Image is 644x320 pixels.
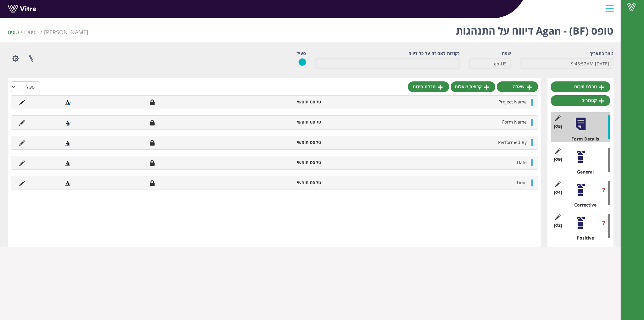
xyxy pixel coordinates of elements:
a: טבלת סיכום [551,81,610,92]
div: Form Details [555,136,610,142]
span: Date [517,159,527,165]
span: Form Name [502,119,527,125]
li: טקסט חופשי [247,179,324,186]
a: שאלה [497,81,538,92]
label: פעיל [297,50,306,57]
li: טקסט חופשי [247,139,324,146]
label: שפה [502,50,511,57]
li: טקסט חופשי [247,159,324,166]
h1: טופס Agan - (BF) דיווח על התנהגות [456,16,613,42]
div: Positive [555,235,610,241]
span: (5 ) [554,123,562,130]
div: General [555,169,610,175]
a: טבלת סיכום [408,81,449,92]
div: Corrective [555,202,610,208]
a: טפסים [24,28,39,36]
li: טקסט חופשי [247,119,324,125]
li: טקסט חופשי [247,99,324,105]
a: קבוצת שאלות [451,81,495,92]
img: yes [298,58,306,66]
a: קטגוריה [551,95,610,106]
label: נקודות לצבירה על כל דיווח [408,50,460,57]
label: נוצר בתאריך [590,50,613,57]
span: (3 ) [554,222,562,229]
span: (4 ) [554,189,562,196]
span: Time [516,179,527,185]
span: 379 [44,28,88,36]
span: Project Name [498,99,527,105]
span: (9 ) [554,156,562,163]
li: טופס [8,28,24,36]
span: Performed By [498,139,527,145]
